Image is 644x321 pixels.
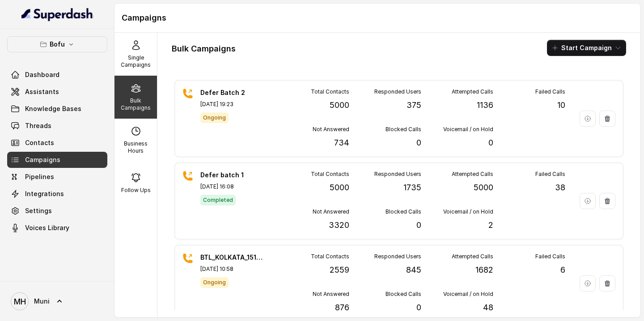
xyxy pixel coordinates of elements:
p: Blocked Calls [386,291,421,298]
a: Dashboard [7,67,107,83]
p: 5000 [330,181,349,194]
span: Contacts [25,138,54,147]
p: Not Answered [313,208,349,215]
span: Voices Library [25,223,69,232]
a: Voices Library [7,220,107,236]
p: 3320 [329,219,349,231]
p: Bulk Campaigns [118,97,153,111]
p: BTL_KOLKATA_1510_01 [200,253,263,262]
p: Not Answered [313,291,349,298]
p: Single Campaigns [118,54,153,68]
span: Pipelines [25,172,54,181]
p: 5000 [474,181,493,194]
span: Muni [34,297,50,306]
p: Total Contacts [311,88,349,95]
p: 375 [407,99,421,111]
p: Not Answered [313,126,349,133]
p: Attempted Calls [452,88,493,95]
p: Responded Users [374,253,421,260]
p: Total Contacts [311,253,349,260]
img: light.svg [21,7,93,21]
text: MH [14,297,26,306]
p: Responded Users [374,88,421,95]
p: Bofu [50,39,65,50]
span: Knowledge Bases [25,104,81,113]
p: 38 [555,181,565,194]
p: 876 [335,301,349,314]
p: Voicemail / on Hold [443,208,493,215]
h1: Campaigns [122,11,633,25]
p: Total Contacts [311,171,349,178]
p: Responded Users [374,171,421,178]
p: [DATE] 10:58 [200,265,263,273]
p: Blocked Calls [386,208,421,215]
a: Muni [7,289,107,314]
p: 734 [334,137,349,149]
button: Bofu [7,36,107,52]
p: Failed Calls [535,253,565,260]
p: 1682 [475,264,493,276]
a: Knowledge Bases [7,101,107,117]
span: Ongoing [200,277,229,288]
span: Campaigns [25,155,60,164]
p: Voicemail / on Hold [443,126,493,133]
p: Failed Calls [535,88,565,95]
p: Follow Ups [121,187,151,194]
p: 2559 [330,264,349,276]
p: Defer Batch 2 [200,88,263,97]
p: [DATE] 19:23 [200,101,263,108]
h1: Bulk Campaigns [172,42,236,56]
p: Attempted Calls [452,253,493,260]
p: Business Hours [118,140,153,154]
p: 1735 [403,181,421,194]
a: Integrations [7,186,107,202]
span: Integrations [25,189,64,198]
p: Blocked Calls [386,126,421,133]
p: Failed Calls [535,171,565,178]
button: Start Campaign [547,40,626,56]
p: 6 [560,264,565,276]
p: 0 [416,219,421,231]
span: Dashboard [25,70,59,79]
p: 48 [483,301,493,314]
p: 0 [488,137,493,149]
p: 1136 [477,99,493,111]
span: Threads [25,121,51,130]
span: Completed [200,195,236,205]
p: 2 [488,219,493,231]
a: Contacts [7,135,107,151]
p: Defer batch 1 [200,171,263,180]
a: Assistants [7,84,107,100]
p: 0 [416,137,421,149]
p: 5000 [330,99,349,111]
p: 0 [416,301,421,314]
p: 845 [406,264,421,276]
a: Threads [7,118,107,134]
a: Settings [7,203,107,219]
p: 10 [557,99,565,111]
p: Voicemail / on Hold [443,291,493,298]
span: Ongoing [200,112,229,123]
p: [DATE] 16:08 [200,183,263,190]
span: Settings [25,206,52,215]
span: Assistants [25,87,59,96]
a: Campaigns [7,152,107,168]
p: Attempted Calls [452,171,493,178]
a: Pipelines [7,169,107,185]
